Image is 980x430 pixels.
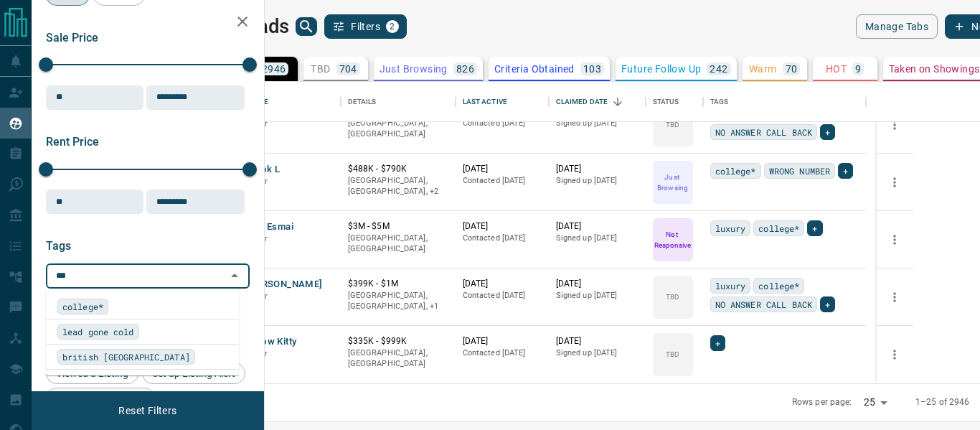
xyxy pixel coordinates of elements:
[715,164,756,178] span: college*
[666,349,679,360] p: TBD
[884,114,905,136] button: more
[825,297,830,312] span: +
[387,22,397,32] span: 2
[666,291,679,302] p: TBD
[654,229,692,251] p: Not Responsive
[654,172,692,193] p: Just Browsing
[311,64,330,74] p: TBD
[884,344,905,365] button: more
[608,92,628,112] button: Sort
[710,64,727,74] p: 242
[855,64,861,74] p: 9
[826,64,847,74] p: HOT
[463,163,542,175] p: [DATE]
[884,286,905,308] button: more
[463,82,507,122] div: Last Active
[348,290,448,312] p: Toronto
[463,175,542,187] p: Contacted [DATE]
[46,135,99,149] span: Rent Price
[556,118,639,129] p: Signed up [DATE]
[812,221,817,235] span: +
[653,82,679,122] div: Status
[710,335,725,351] div: +
[715,336,720,350] span: +
[46,239,71,253] span: Tags
[856,14,938,39] button: Manage Tabs
[556,82,608,122] div: Claimed Date
[348,82,377,122] div: Details
[646,82,703,122] div: Status
[348,335,448,347] p: $335K - $999K
[456,64,474,74] p: 826
[556,220,639,233] p: [DATE]
[715,221,746,235] span: luxury
[556,335,639,347] p: [DATE]
[710,82,729,122] div: Tags
[786,64,798,74] p: 70
[889,64,980,74] p: Taken on Showings
[858,392,892,413] div: 25
[225,266,245,286] button: Close
[463,290,542,302] p: Contacted [DATE]
[463,347,542,359] p: Contacted [DATE]
[324,14,407,39] button: Filters2
[758,279,799,293] span: college*
[348,118,448,140] p: [GEOGRAPHIC_DATA], [GEOGRAPHIC_DATA]
[348,347,448,370] p: [GEOGRAPHIC_DATA], [GEOGRAPHIC_DATA]
[62,324,134,339] span: lead gone cold
[463,220,542,233] p: [DATE]
[758,221,799,235] span: college*
[621,64,701,74] p: Future Follow Up
[348,220,448,233] p: $3M - $5M
[463,278,542,290] p: [DATE]
[341,82,456,122] div: Details
[556,347,639,359] p: Signed up [DATE]
[348,175,448,197] p: Midtown | Central, Markham
[248,335,297,349] button: Meow Kitty
[46,31,98,45] span: Sale Price
[556,175,639,187] p: Signed up [DATE]
[463,335,542,347] p: [DATE]
[583,64,601,74] p: 103
[556,290,639,302] p: Signed up [DATE]
[820,296,835,312] div: +
[248,220,293,234] button: Has Esmai
[715,279,746,293] span: luxury
[109,398,186,423] button: Reset Filters
[825,125,830,139] span: +
[240,82,341,122] div: Name
[456,82,549,122] div: Last Active
[884,172,905,193] button: more
[715,297,812,312] span: NO ANSWER CALL BACK
[666,119,679,130] p: TBD
[62,350,190,364] span: british [GEOGRAPHIC_DATA]
[792,396,852,408] p: Rows per page:
[884,229,905,251] button: more
[348,233,448,255] p: [GEOGRAPHIC_DATA], [GEOGRAPHIC_DATA]
[339,64,357,74] p: 704
[556,233,639,244] p: Signed up [DATE]
[556,278,639,290] p: [DATE]
[348,278,448,290] p: $399K - $1M
[556,163,639,175] p: [DATE]
[749,64,777,74] p: Warm
[807,220,822,236] div: +
[62,299,103,314] span: college*
[549,82,646,122] div: Claimed Date
[262,64,286,74] p: 2946
[296,17,317,36] button: search button
[820,124,835,140] div: +
[915,396,970,408] p: 1–25 of 2946
[380,64,448,74] p: Just Browsing
[769,164,831,178] span: WRONG NUMBER
[838,163,853,179] div: +
[703,82,866,122] div: Tags
[715,125,812,139] span: NO ANSWER CALL BACK
[248,278,323,291] button: [PERSON_NAME]
[348,163,448,175] p: $488K - $790K
[843,164,848,178] span: +
[494,64,575,74] p: Criteria Obtained
[463,233,542,244] p: Contacted [DATE]
[463,118,542,129] p: Contacted [DATE]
